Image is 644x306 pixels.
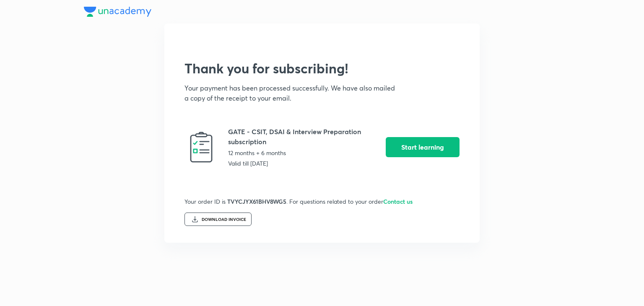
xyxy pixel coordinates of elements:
p: Your payment has been processed successfully. We have also mailed a copy of the receipt to your e... [184,83,399,103]
p: . For questions related to your order [286,197,383,205]
p: Valid till [DATE] [228,159,362,168]
p: Your order ID is [184,197,227,205]
button: Start learning [386,137,460,157]
h2: Thank you for subscribing! [184,60,460,76]
img: Download Invoice [192,216,198,223]
p: 12 months + 6 months [228,148,362,157]
img: goal [184,130,218,164]
a: Contact us [383,197,413,205]
h5: GATE - CSIT, DSAI & Interview Preparation subscription [228,127,362,147]
h6: TVYCJYX61BHV8WG5 [227,197,286,205]
div: DOWNLOAD INVOICE [202,217,246,222]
